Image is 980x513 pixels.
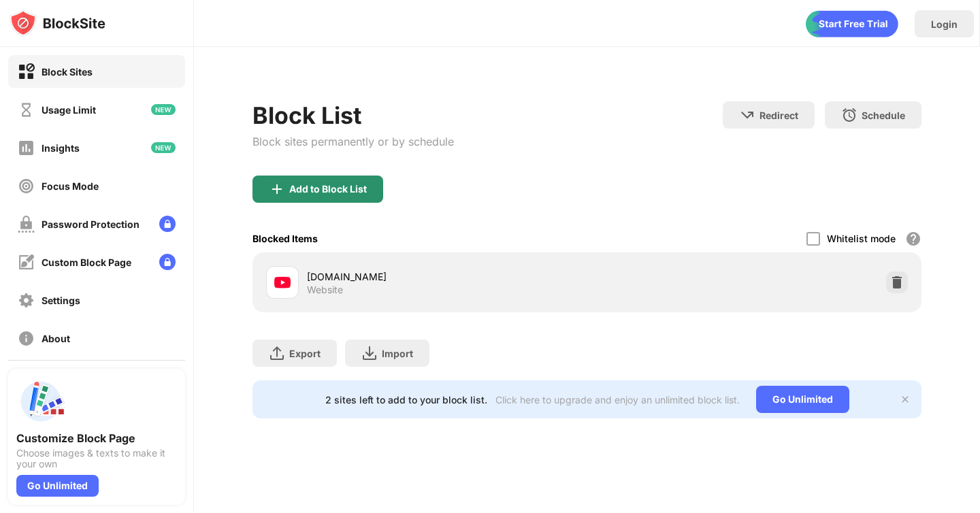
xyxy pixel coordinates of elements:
[931,18,958,30] div: Login
[10,10,105,37] img: logo-blocksite.svg
[42,104,96,116] div: Usage Limit
[289,184,367,195] div: Add to Block List
[42,142,80,154] div: Insights
[827,233,896,244] div: Whitelist mode
[900,394,911,405] img: x-button.svg
[252,135,454,148] div: Block sites permanently or by schedule
[252,101,454,129] div: Block List
[16,448,177,469] div: Choose images & texts to make it your own
[42,218,140,230] div: Password Protection
[159,216,176,232] img: lock-menu.svg
[18,254,35,271] img: customize-block-page-off.svg
[289,348,321,359] div: Export
[325,394,487,406] div: 2 sites left to add to your block list.
[16,475,99,497] div: Go Unlimited
[18,101,35,118] img: time-usage-off.svg
[18,178,35,195] img: focus-off.svg
[42,295,80,306] div: Settings
[862,110,905,121] div: Schedule
[42,180,99,192] div: Focus Mode
[806,10,898,37] div: animation
[756,386,849,413] div: Go Unlimited
[307,269,587,284] div: [DOMAIN_NAME]
[18,139,35,156] img: insights-off.svg
[382,348,413,359] div: Import
[18,63,35,80] img: block-on.svg
[16,431,177,445] div: Customize Block Page
[159,254,176,270] img: lock-menu.svg
[42,333,70,344] div: About
[18,292,35,309] img: settings-off.svg
[307,284,343,296] div: Website
[495,394,740,406] div: Click here to upgrade and enjoy an unlimited block list.
[42,256,131,268] div: Custom Block Page
[42,66,93,78] div: Block Sites
[274,274,291,291] img: favicons
[18,216,35,233] img: password-protection-off.svg
[18,330,35,347] img: about-off.svg
[759,110,798,121] div: Redirect
[151,142,176,153] img: new-icon.svg
[16,377,65,426] img: push-custom-page.svg
[151,104,176,115] img: new-icon.svg
[252,233,318,244] div: Blocked Items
